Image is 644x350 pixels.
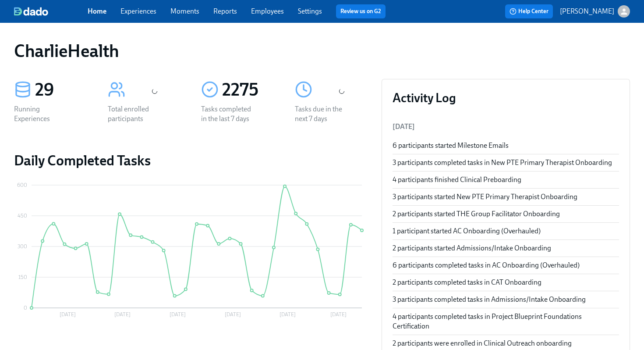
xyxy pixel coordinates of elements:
[340,7,381,16] a: Review us on G2
[18,274,27,280] tspan: 150
[393,339,619,348] div: 2 participants were enrolled in Clinical Outreach onboarding
[35,79,87,101] div: 29
[336,4,386,18] button: Review us on G2
[280,311,296,318] tspan: [DATE]
[170,7,199,15] a: Moments
[213,7,237,15] a: Reports
[330,311,347,318] tspan: [DATE]
[560,7,614,16] p: [PERSON_NAME]
[393,175,619,185] div: 4 participants finished Clinical Preboarding
[18,213,27,219] tspan: 450
[505,4,553,18] button: Help Center
[251,7,284,15] a: Employees
[510,7,548,16] span: Help Center
[393,226,619,236] div: 1 participant started AC Onboarding (Overhauled)
[393,90,619,106] h3: Activity Log
[225,311,241,318] tspan: [DATE]
[14,7,88,16] a: dado
[298,7,322,15] a: Settings
[14,40,119,61] h1: CharlieHealth
[120,7,156,15] a: Experiences
[17,182,27,188] tspan: 600
[393,158,619,168] div: 3 participants completed tasks in New PTE Primary Therapist Onboarding
[114,311,131,318] tspan: [DATE]
[170,311,186,318] tspan: [DATE]
[393,312,619,331] div: 4 participants completed tasks in Project Blueprint Foundations Certification
[393,243,619,253] div: 2 participants started Admissions/Intake Onboarding
[14,104,70,124] div: Running Experiences
[393,261,619,270] div: 6 participants completed tasks in AC Onboarding (Overhauled)
[393,141,619,150] div: 6 participants started Milestone Emails
[88,7,106,15] a: Home
[393,295,619,304] div: 3 participants completed tasks in Admissions/Intake Onboarding
[60,311,76,318] tspan: [DATE]
[108,104,164,124] div: Total enrolled participants
[393,209,619,219] div: 2 participants started THE Group Facilitator Onboarding
[295,104,351,124] div: Tasks due in the next 7 days
[222,79,274,101] div: 2275
[393,278,619,287] div: 2 participants completed tasks in CAT Onboarding
[560,5,630,18] button: [PERSON_NAME]
[393,122,415,131] span: [DATE]
[14,7,48,16] img: dado
[24,305,27,311] tspan: 0
[201,104,257,124] div: Tasks completed in the last 7 days
[18,243,27,250] tspan: 300
[393,192,619,202] div: 3 participants started New PTE Primary Therapist Onboarding
[14,152,368,169] h2: Daily Completed Tasks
